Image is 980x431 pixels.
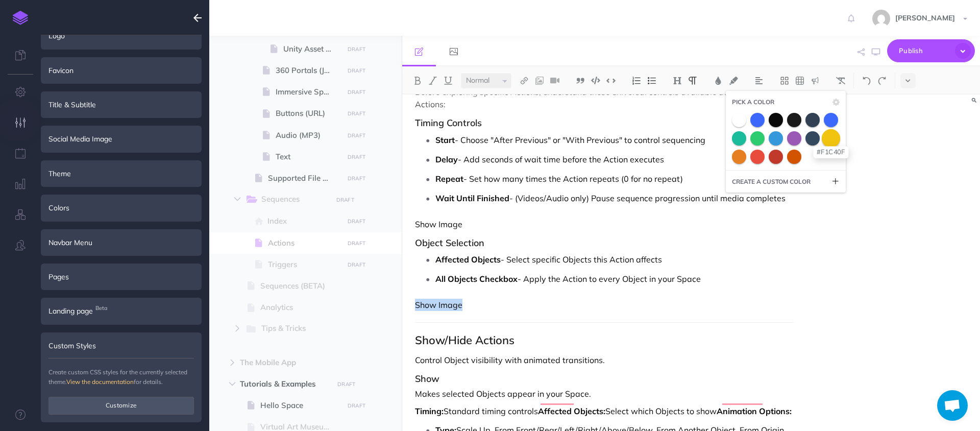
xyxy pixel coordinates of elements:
img: Clear styles button [836,77,845,85]
button: DRAFT [344,43,369,55]
div: Colors [41,195,202,221]
div: Title & Subtitle [41,91,202,118]
img: Undo [862,77,871,85]
span: The Mobile App [240,356,328,369]
div: Theme [41,160,202,187]
strong: Start [435,135,455,145]
a: View the documentation [66,378,134,386]
p: Show Image [415,299,794,311]
small: DRAFT [348,240,365,247]
span: Immersive Spheres [276,86,340,98]
span: Text [276,151,340,163]
span: Sequences [261,193,325,206]
img: Inline code button [606,77,616,84]
img: Underline button [444,77,453,85]
p: Standard timing controls Select which Objects to show [415,405,794,417]
button: DRAFT [344,65,369,77]
span: [PERSON_NAME] [890,13,960,22]
small: DRAFT [348,261,365,268]
strong: All Objects Checkbox [435,274,518,284]
button: DRAFT [344,237,369,249]
strong: Delay [435,154,458,164]
div: Pages [41,264,202,290]
img: Create table button [795,77,804,85]
small: DRAFT [348,132,365,139]
small: DRAFT [348,89,365,95]
img: Paragraph button [688,77,697,85]
span: Publish [899,43,950,59]
div: Logo [41,22,202,49]
strong: Animation Options: [717,406,792,416]
button: DRAFT [344,151,369,163]
div: Navbar Menu [41,229,202,256]
button: Publish [887,39,975,62]
img: Code block button [591,77,600,84]
small: CREATE A CUSTOM COLOR [732,177,811,186]
strong: Affected Objects: [538,406,605,416]
img: Text background color button [729,77,738,85]
img: Bold button [413,77,422,85]
strong: Wait Until Finished [435,193,509,203]
strong: Timing: [415,406,444,416]
span: Supported File Types [268,172,340,184]
button: DRAFT [344,108,369,119]
h2: Show/Hide Actions [415,334,794,346]
small: DRAFT [336,197,354,203]
img: Ordered list button [632,77,641,85]
h3: Object Selection [415,238,794,248]
p: Before exploring specific Actions, understand these universal controls available across most Acti... [415,86,794,110]
p: - (Videos/Audio only) Pause sequence progression until media completes [435,190,794,206]
p: - Choose "After Previous" or "With Previous" to control sequencing [435,132,794,148]
button: Customize [48,397,194,414]
p: Control Object visibility with animated transitions. [415,354,794,366]
img: Callout dropdown menu button [811,77,820,85]
span: Tutorials & Examples [240,378,328,390]
span: Actions [268,237,340,249]
span: PICK A COLOR [732,97,774,107]
strong: Affected Objects [435,254,501,265]
button: DRAFT [334,378,359,390]
span: Hello Space [260,399,340,412]
img: Redo [877,77,887,85]
span: Buttons (URL) [276,107,340,119]
img: Link button [520,77,529,85]
img: Italic button [428,77,437,85]
span: Sequences (BETA) [260,280,340,292]
div: Landing pageBeta [41,298,202,324]
button: DRAFT [344,400,369,412]
span: 360 Portals (JPEG, MP4) [276,64,340,77]
img: Alignment dropdown menu button [754,77,764,85]
p: - Apply the Action to every Object in your Space [435,271,794,286]
small: DRAFT [348,218,365,225]
small: DRAFT [348,402,365,409]
span: Triggers [268,258,340,271]
div: Open chat [937,390,968,421]
button: DRAFT [332,194,358,206]
img: Text color button [714,77,723,85]
div: Favicon [41,57,202,84]
span: Analytics [260,301,340,314]
small: DRAFT [348,46,365,53]
span: Unity Asset Bundle [283,43,340,55]
small: DRAFT [348,110,365,117]
button: DRAFT [344,86,369,98]
div: Custom Styles [41,332,202,359]
img: Add image button [535,77,544,85]
button: DRAFT [344,130,369,141]
span: Tips & Tricks [261,322,325,336]
button: DRAFT [344,259,369,271]
img: Unordered list button [647,77,656,85]
span: Index [267,215,340,227]
h3: Show [415,374,794,384]
p: Makes selected Objects appear in your Space. [415,388,794,400]
span: Beta [93,303,110,314]
button: DRAFT [344,215,369,227]
p: - Add seconds of wait time before the Action executes [435,152,794,167]
small: DRAFT [348,175,365,182]
p: - Set how many times the Action repeats (0 for no repeat) [435,171,794,186]
img: 77ccc8640e6810896caf63250b60dd8b.jpg [872,10,890,28]
span: Landing page [48,305,93,317]
img: Headings dropdown button [673,77,682,85]
small: DRAFT [348,67,365,74]
span: Audio (MP3) [276,129,340,141]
